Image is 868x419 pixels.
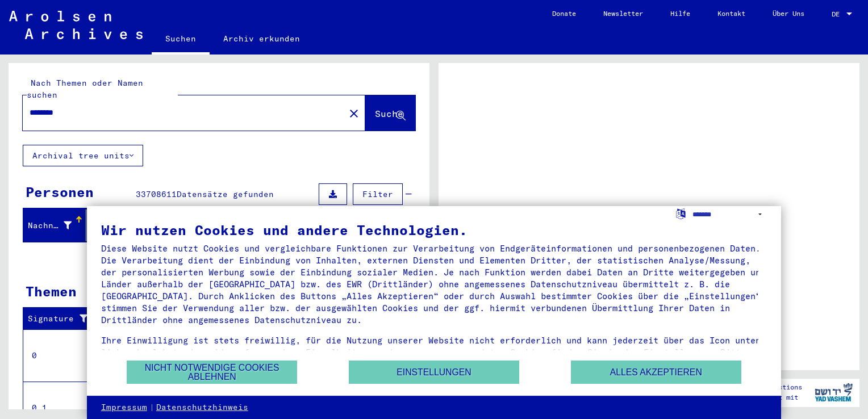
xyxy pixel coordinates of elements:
[23,329,102,382] td: 0
[347,107,361,120] mat-icon: close
[375,108,403,119] span: Suche
[210,25,314,52] a: Archiv erkunden
[571,361,741,384] button: Alles akzeptieren
[28,220,72,232] div: Nachname
[27,78,143,100] mat-label: Nach Themen oder Namen suchen
[675,208,687,219] label: Sprache auswählen
[9,11,143,39] img: Arolsen_neg.svg
[26,182,94,202] div: Personen
[362,189,393,199] span: Filter
[101,402,147,413] a: Impressum
[832,10,844,18] span: DE
[812,378,855,407] img: yv_logo.png
[365,95,415,131] button: Suche
[23,145,143,166] button: Archival tree units
[101,334,767,370] div: Ihre Einwilligung ist stets freiwillig, für die Nutzung unserer Website nicht erforderlich und ka...
[177,189,274,199] span: Datensätze gefunden
[28,310,104,328] div: Signature
[353,183,403,205] button: Filter
[23,209,86,241] mat-header-cell: Nachname
[26,281,77,301] div: Themen
[152,25,210,55] a: Suchen
[101,242,767,326] div: Diese Website nutzt Cookies und vergleichbare Funktionen zur Verarbeitung von Endgeräteinformatio...
[28,216,86,234] div: Nachname
[692,206,767,223] select: Sprache auswählen
[28,313,93,325] div: Signature
[127,361,297,384] button: Nicht notwendige Cookies ablehnen
[156,402,248,413] a: Datenschutzhinweis
[343,102,365,124] button: Clear
[101,223,767,237] div: Wir nutzen Cookies und andere Technologien.
[136,189,177,199] span: 33708611
[349,361,519,384] button: Einstellungen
